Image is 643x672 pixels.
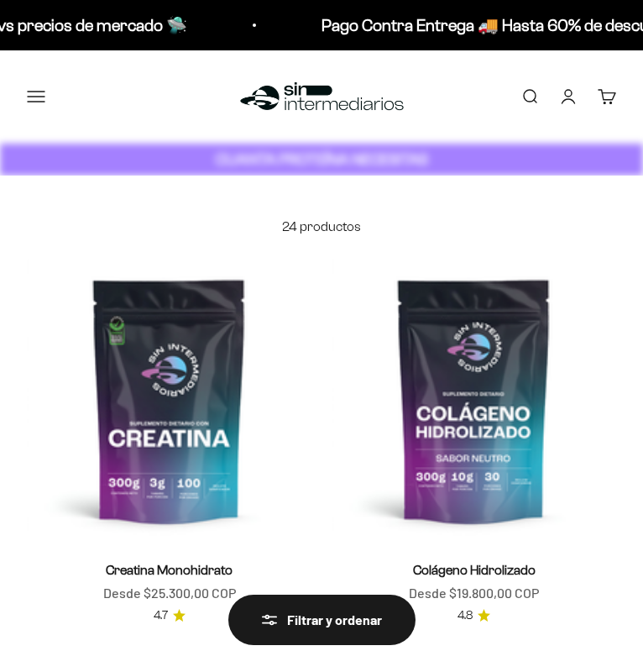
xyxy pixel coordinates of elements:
[409,582,539,604] sale-price: Desde $19.800,00 COP
[262,609,382,631] div: Filtrar y ordenar
[413,563,536,577] a: Colágeno Hidrolizado
[27,216,616,238] p: 24 productos
[216,150,428,168] strong: CUANTA PROTEÍNA NECESITAS
[228,595,416,645] button: Filtrar y ordenar
[106,563,233,577] a: Creatina Monohidrato
[103,582,236,604] sale-price: Desde $25.300,00 COP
